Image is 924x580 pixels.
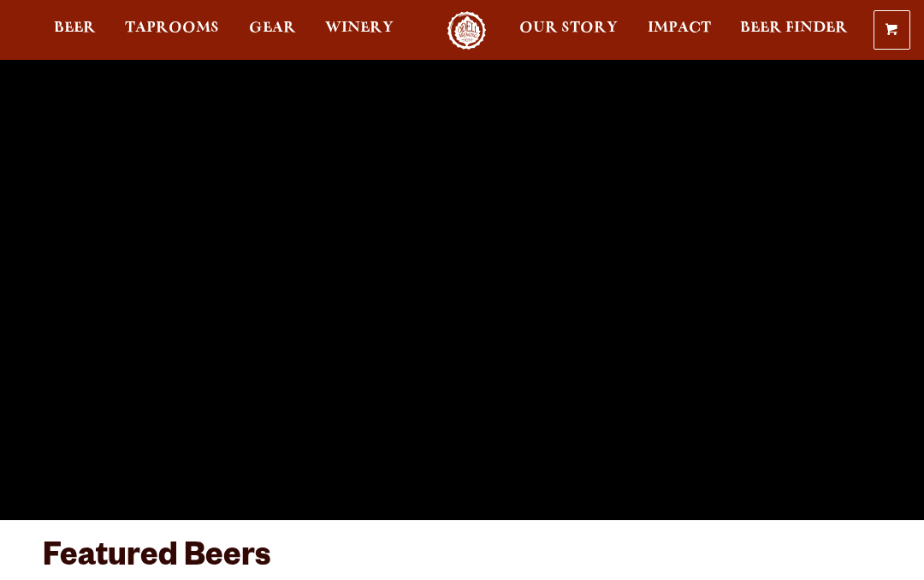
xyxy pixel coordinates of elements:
span: Gear [249,21,296,35]
span: Beer Finder [740,21,848,35]
span: Our Story [519,21,618,35]
a: Taprooms [114,11,230,50]
a: Winery [314,11,405,50]
span: Impact [648,21,711,35]
span: Winery [325,21,394,35]
a: Odell Home [435,11,499,50]
span: Beer [54,21,96,35]
a: Beer Finder [729,11,859,50]
a: Our Story [508,11,629,50]
a: Beer [43,11,107,50]
a: Gear [238,11,307,50]
a: Impact [637,11,722,50]
span: Taprooms [125,21,219,35]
